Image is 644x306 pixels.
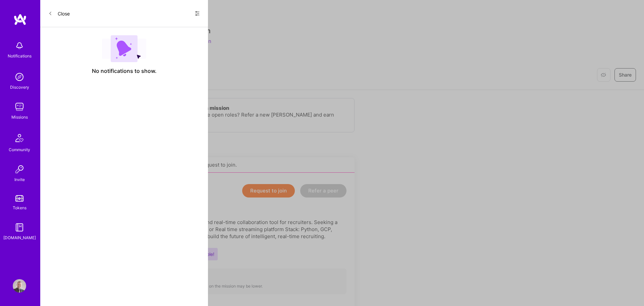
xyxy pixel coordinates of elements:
[3,234,36,241] div: [DOMAIN_NAME]
[11,130,28,146] img: Community
[13,13,27,26] img: logo
[9,146,30,153] div: Community
[102,35,146,62] img: empty
[13,221,26,234] img: guide book
[13,100,26,114] img: teamwork
[92,68,157,75] span: No notifications to show.
[13,163,26,176] img: Invite
[13,204,26,211] div: Tokens
[13,70,26,84] img: discovery
[11,114,28,121] div: Missions
[11,279,28,293] a: User Avatar
[13,279,26,293] img: User Avatar
[14,176,25,183] div: Invite
[15,195,23,202] img: tokens
[48,8,70,19] button: Close
[10,84,29,91] div: Discovery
